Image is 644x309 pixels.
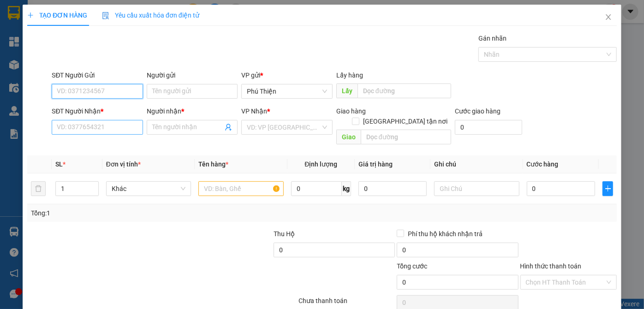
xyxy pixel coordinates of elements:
[147,106,238,116] div: Người nhận
[397,262,427,270] span: Tổng cước
[336,71,363,79] span: Lấy hàng
[102,12,109,19] img: icon
[304,160,337,168] span: Định lượng
[359,116,451,126] span: [GEOGRAPHIC_DATA] tận nơi
[478,35,507,42] label: Gán nhãn
[27,12,87,19] span: TẠO ĐƠN HÀNG
[336,130,361,144] span: Giao
[31,208,249,218] div: Tổng: 1
[434,181,519,196] input: Ghi Chú
[198,181,284,196] input: VD: Bàn, Ghế
[358,160,393,168] span: Giá trị hàng
[55,160,63,168] span: SL
[520,262,581,270] label: Hình thức thanh toán
[358,181,427,196] input: 0
[106,160,141,168] span: Đơn vị tính
[147,70,238,80] div: Người gửi
[52,106,143,116] div: SĐT Người Nhận
[358,83,451,98] input: Dọc đường
[602,181,614,196] button: plus
[603,185,613,192] span: plus
[112,182,186,196] span: Khác
[455,120,522,135] input: Cước giao hàng
[241,70,332,80] div: VP gửi
[361,130,451,144] input: Dọc đường
[247,84,327,98] span: Phú Thiện
[31,181,46,196] button: delete
[225,124,232,131] span: user-add
[102,12,199,19] span: Yêu cầu xuất hóa đơn điện tử
[342,181,351,196] span: kg
[274,230,295,238] span: Thu Hộ
[52,70,143,80] div: SĐT Người Gửi
[430,155,523,173] th: Ghi chú
[198,160,228,168] span: Tên hàng
[336,107,366,115] span: Giao hàng
[241,107,267,115] span: VP Nhận
[455,107,501,115] label: Cước giao hàng
[527,160,559,168] span: Cước hàng
[605,13,612,21] span: close
[596,5,621,30] button: Close
[336,83,358,98] span: Lấy
[27,12,34,18] span: plus
[404,229,486,239] span: Phí thu hộ khách nhận trả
